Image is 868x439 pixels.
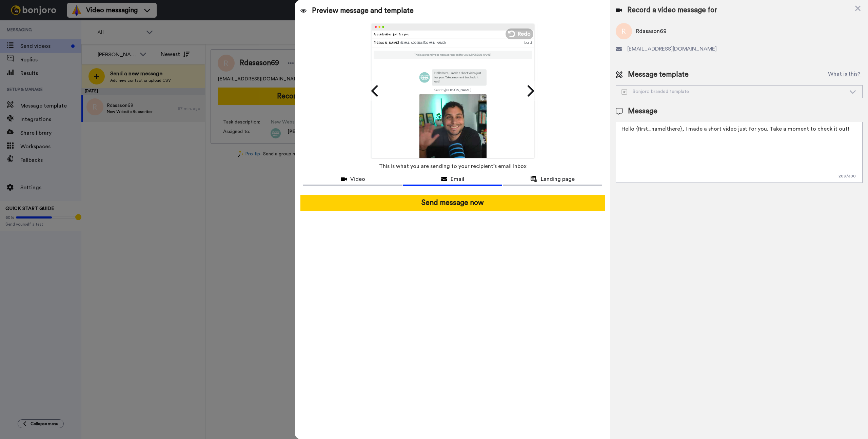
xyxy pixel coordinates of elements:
div: [DATE] [523,41,532,45]
td: Sent by [PERSON_NAME] [419,85,486,94]
p: This is a personal video message recorded for you by [PERSON_NAME] [414,53,491,57]
img: ACg8ocJEpRqEkl9kWdgX57nUqj6OLuqkcJqIhXq8Q4aDTeQRikrPUIQ=s96-c [419,72,430,82]
div: Bonjoro branded template [622,88,846,95]
span: Message template [628,70,689,80]
div: [PERSON_NAME] [374,41,524,45]
span: Email [451,175,464,183]
span: This is what you are sending to your recipient’s email inbox [379,159,527,174]
img: 2Q== [419,94,486,161]
span: Video [350,175,365,183]
span: Landing page [541,175,575,183]
textarea: Hello {first_name|there}, I made a short video just for you. Take a moment to check it out! [616,122,863,183]
p: Hello there , I made a short video just for you. Take a moment to check it out! [434,71,484,83]
img: demo-template.svg [622,89,627,95]
button: What is this? [826,70,863,80]
span: [EMAIL_ADDRESS][DOMAIN_NAME] [627,45,717,53]
span: Message [628,106,657,116]
button: Send message now [300,195,605,211]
